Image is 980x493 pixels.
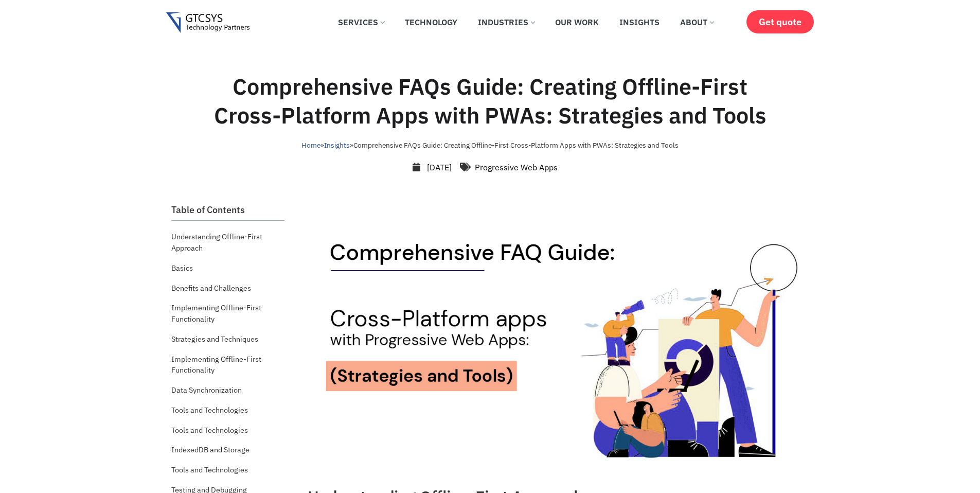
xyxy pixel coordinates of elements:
a: Benefits and Challenges [171,280,251,296]
a: Our Work [547,11,607,33]
iframe: chat widget [916,429,980,478]
a: Basics [171,260,193,276]
a: Tools and Technologies [171,422,248,438]
a: Strategies and Techniques [171,331,258,347]
a: Home [301,140,320,150]
img: Gtcsys logo [166,12,250,33]
time: [DATE] [427,162,452,172]
a: Implementing Offline-First Functionality [171,351,284,378]
a: Insights [324,140,350,150]
a: IndexedDB and Storage [171,442,250,458]
a: About [672,11,721,33]
a: Get quote [746,10,814,33]
a: Tools and Technologies [171,402,248,418]
a: Implementing Offline-First Functionality [171,300,284,327]
a: Tools and Technologies [171,462,248,478]
span: Get quote [759,16,801,27]
span: » » [301,140,679,150]
h2: Table of Contents [171,204,284,216]
a: Progressive Web Apps [475,162,558,172]
a: Understanding Offline-First Approach [171,228,284,256]
a: Insights [612,11,667,33]
span: Comprehensive FAQs Guide: Creating Offline-First Cross-Platform Apps with PWAs: Strategies and Tools [353,140,679,150]
h1: Comprehensive FAQs Guide: Creating Offline-First Cross-Platform Apps with PWAs: Strategies and Tools [199,72,782,130]
a: Industries [470,11,542,33]
a: Technology [397,11,465,33]
a: Data Synchronization [171,382,242,398]
img: Comprehensive FAQ Guide_ Creating Offline-First Cross-Platform Apps with PWAs_ Strategies and Tools [308,203,807,465]
a: Services [330,11,392,33]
